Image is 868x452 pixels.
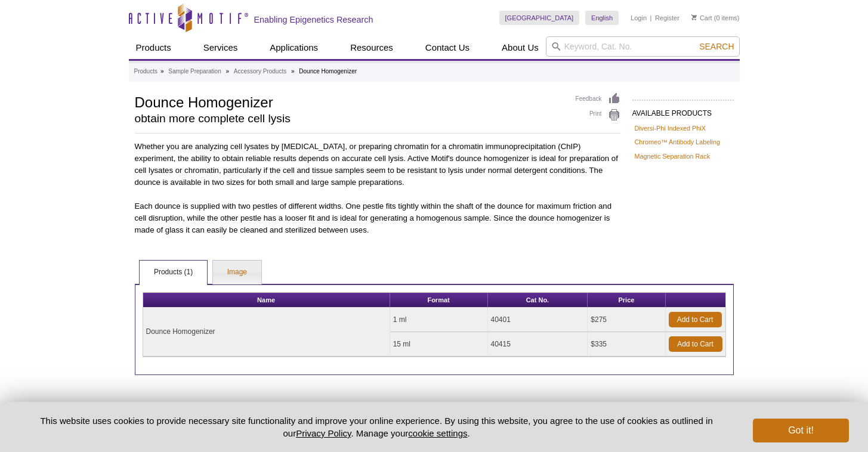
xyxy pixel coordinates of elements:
[129,36,178,59] a: Products
[135,113,564,124] h2: obtain more complete cell lysis
[140,261,207,284] a: Products (1)
[408,428,467,438] button: cookie settings
[296,428,351,438] a: Privacy Policy
[418,36,477,59] a: Contact Us
[691,14,712,22] a: Cart
[699,42,734,51] span: Search
[488,308,588,332] td: 40401
[254,14,373,25] h2: Enabling Epigenetics Research
[390,332,488,357] td: 15 ml
[160,68,164,75] li: »
[299,68,357,75] li: Dounce Homogenizer
[669,312,722,327] a: Add to Cart
[576,92,620,106] a: Feedback
[390,308,488,332] td: 1 ml
[143,293,390,308] th: Name
[669,336,722,352] a: Add to Cart
[495,36,546,59] a: About Us
[213,261,261,284] a: Image
[588,308,665,332] td: $275
[588,293,665,308] th: Price
[753,419,848,442] button: Got it!
[196,36,245,59] a: Services
[20,414,734,439] p: This website uses cookies to provide necessary site functionality and improve your online experie...
[135,141,620,188] p: Whether you are analyzing cell lysates by [MEDICAL_DATA], or preparing chromatin for a chromatin ...
[585,11,619,25] a: English
[143,308,390,357] td: Dounce Homogenizer
[134,66,157,77] a: Products
[691,14,697,20] img: Your Cart
[291,68,295,75] li: »
[635,151,711,162] a: Magnetic Separation Rack
[696,41,737,52] button: Search
[135,200,620,236] p: Each dounce is supplied with two pestles of different widths. One pestle fits tightly within the ...
[691,11,740,25] li: (0 items)
[343,36,400,59] a: Resources
[632,100,734,121] h2: AVAILABLE PRODUCTS
[390,293,488,308] th: Format
[499,11,580,25] a: [GEOGRAPHIC_DATA]
[631,14,647,22] a: Login
[588,332,665,357] td: $335
[635,123,706,134] a: Diversi-Phi Indexed PhiX
[650,11,652,25] li: |
[635,137,720,147] a: Chromeo™ Antibody Labeling
[135,92,564,110] h1: Dounce Homogenizer
[488,332,588,357] td: 40415
[655,14,679,22] a: Register
[262,36,325,59] a: Applications
[226,68,229,75] li: »
[576,109,620,122] a: Print
[168,66,221,77] a: Sample Preparation
[546,36,740,57] input: Keyword, Cat. No.
[234,66,286,77] a: Accessory Products
[488,293,588,308] th: Cat No.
